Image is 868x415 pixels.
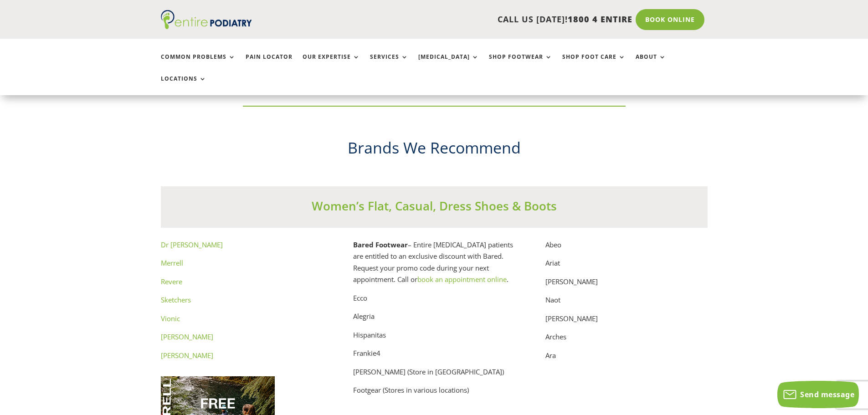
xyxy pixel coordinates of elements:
[545,239,708,258] p: Abeo
[800,389,854,400] span: Send message
[353,292,515,311] p: Ecco
[161,240,223,249] a: Dr [PERSON_NAME]
[161,10,252,29] img: logo (1)
[161,277,182,286] a: Revere
[161,76,206,95] a: Locations
[353,311,515,329] p: Alegria
[161,351,213,360] a: [PERSON_NAME]
[545,331,708,350] p: Arches
[568,14,632,25] span: 1800 4 ENTIRE
[545,294,708,313] p: Naot
[353,348,515,366] p: Frankie4
[562,54,626,73] a: Shop Foot Care
[287,14,632,26] p: CALL US [DATE]!
[161,198,708,219] h3: Women’s Flat, Casual, Dress Shoes & Boots
[161,314,180,323] a: Vionic
[636,9,704,30] a: Book Online
[353,366,515,385] p: [PERSON_NAME] (Store in [GEOGRAPHIC_DATA])
[353,329,515,348] p: Hispanitas
[161,54,236,73] a: Common Problems
[161,137,708,164] h2: Brands We Recommend
[161,332,213,341] a: [PERSON_NAME]
[417,275,507,284] a: book an appointment online
[636,54,666,73] a: About
[489,54,552,73] a: Shop Footwear
[418,54,479,73] a: [MEDICAL_DATA]
[246,54,293,73] a: Pain Locator
[545,350,708,362] p: Ara
[545,313,708,332] p: [PERSON_NAME]
[545,257,708,276] p: Ariat
[161,295,191,304] a: Sketchers
[161,22,252,31] a: Entire Podiatry
[353,240,408,249] strong: Bared Footwear
[161,258,183,267] a: Merrell
[777,381,859,408] button: Send message
[370,54,408,73] a: Services
[545,276,708,295] p: [PERSON_NAME]
[353,239,515,292] p: – Entire [MEDICAL_DATA] patients are entitled to an exclusive discount with Bared. Request your p...
[303,54,360,73] a: Our Expertise
[353,384,515,396] p: Footgear (Stores in various locations)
